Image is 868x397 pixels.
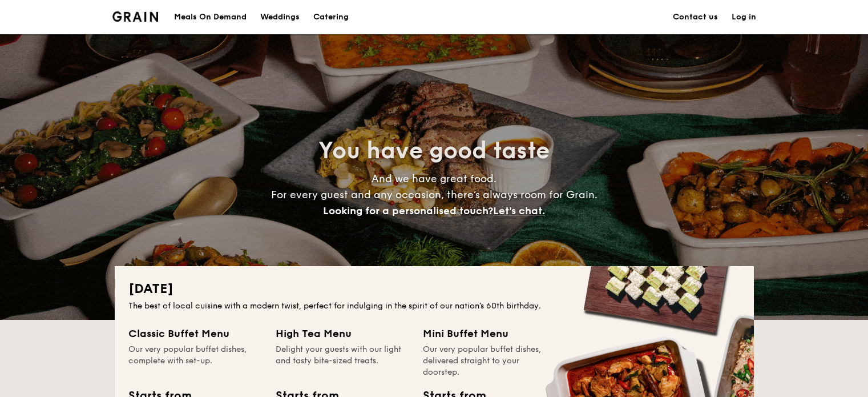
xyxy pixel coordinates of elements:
div: Delight your guests with our light and tasty bite-sized treats. [276,344,409,378]
div: The best of local cuisine with a modern twist, perfect for indulging in the spirit of our nation’... [128,300,740,312]
div: Mini Buffet Menu [423,326,556,342]
img: Grain [112,11,159,22]
div: Our very popular buffet dishes, delivered straight to your doorstep. [423,344,556,378]
span: Let's chat. [493,204,545,217]
a: Logotype [112,11,159,22]
div: Classic Buffet Menu [128,326,262,342]
h2: [DATE] [128,280,740,298]
div: Our very popular buffet dishes, complete with set-up. [128,344,262,378]
div: High Tea Menu [276,326,409,342]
